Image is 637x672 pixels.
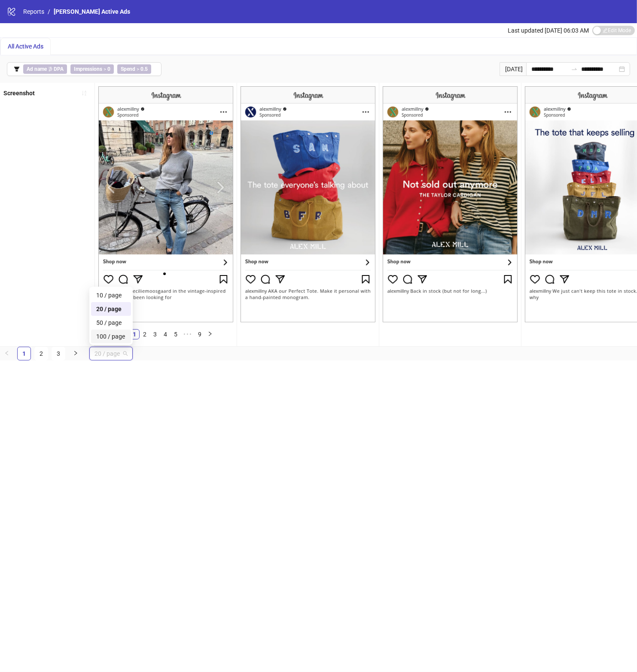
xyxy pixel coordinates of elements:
img: Screenshot 120227049410960085 [241,86,375,322]
div: 20 / page [91,302,131,316]
span: filter [14,66,20,72]
li: 4 [160,329,171,339]
span: sort-ascending [81,90,87,96]
button: right [69,347,82,360]
a: 5 [171,330,180,339]
a: 9 [195,330,204,339]
a: 4 [161,330,170,339]
a: 3 [52,347,65,360]
li: 2 [34,347,48,360]
span: 20 / page [94,347,128,360]
div: 20 / page [96,304,126,314]
div: Page Size [89,347,133,360]
b: Screenshot [3,90,35,97]
span: right [207,331,213,336]
a: 3 [150,330,160,339]
a: Reports [21,7,46,16]
div: 10 / page [91,288,131,302]
button: right [205,329,215,339]
li: 3 [52,347,65,360]
span: swap-right [571,66,578,73]
b: Impressions [74,66,102,72]
li: Next 5 Pages [181,329,195,339]
li: 2 [140,329,150,339]
button: Ad name ∌ DPAImpressions > 0Spend > 0.5 [7,62,162,76]
div: 100 / page [96,332,126,341]
li: Next Page [69,347,82,360]
span: All Active Ads [8,43,43,50]
b: 0.5 [140,66,148,72]
span: left [4,351,9,356]
div: 10 / page [96,291,126,300]
b: Ad name [27,66,47,72]
span: > [70,64,114,74]
div: 50 / page [91,316,131,330]
b: 0 [107,66,110,72]
li: 3 [150,329,160,339]
span: ••• [181,329,195,339]
img: Screenshot 120232429123430085 [383,86,518,322]
div: 50 / page [96,318,126,327]
li: 1 [129,329,140,339]
b: DPA [54,66,64,72]
a: 1 [130,330,139,339]
img: Screenshot 120232433574080085 [98,86,233,322]
span: right [73,351,78,356]
li: / [48,7,50,16]
span: Last updated [DATE] 06:03 AM [508,27,589,34]
span: [PERSON_NAME] Active Ads [54,8,130,15]
span: > [117,64,151,74]
span: ∌ [23,64,67,74]
li: 9 [195,329,205,339]
a: 2 [140,330,149,339]
div: 100 / page [91,330,131,343]
a: 1 [18,347,30,360]
b: Spend [121,66,135,72]
div: [DATE] [500,62,526,76]
span: to [571,66,578,73]
li: Next Page [205,329,215,339]
li: 5 [171,329,181,339]
a: 2 [35,347,48,360]
li: 1 [17,347,31,360]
